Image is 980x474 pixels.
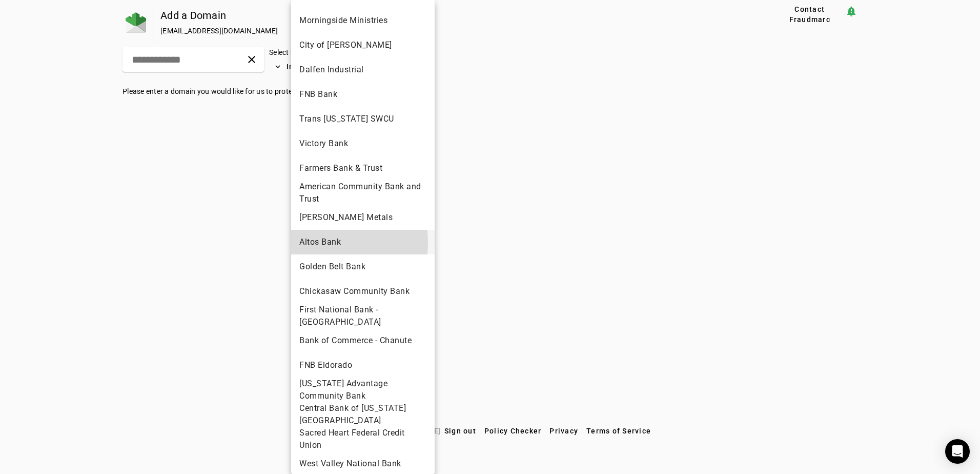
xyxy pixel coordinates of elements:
span: Altos Bank [299,236,426,248]
span: American Community Bank and Trust [299,181,426,205]
span: FNB Bank [299,88,426,101]
span: Trans [US_STATE] SWCU [299,113,426,125]
span: [US_STATE] Advantage Community Bank [299,378,426,402]
span: Victory Bank [299,137,426,150]
div: Open Intercom Messenger [945,439,970,464]
span: Dalfen Industrial [299,64,426,76]
span: City of [PERSON_NAME] [299,39,426,51]
span: FNB Eldorado [299,359,426,371]
span: Golden Belt Bank [299,261,426,273]
span: First National Bank - [GEOGRAPHIC_DATA] [299,304,426,328]
span: Chickasaw Community Bank [299,285,426,298]
span: Morningside Ministries [299,14,426,27]
span: Sacred Heart Federal Credit Union [299,427,426,451]
span: Farmers Bank & Trust [299,162,426,174]
span: Central Bank of [US_STATE][GEOGRAPHIC_DATA] [299,402,426,427]
span: [PERSON_NAME] Metals [299,211,426,224]
span: Bank of Commerce - Chanute [299,334,426,347]
span: West Valley National Bank [299,458,426,470]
